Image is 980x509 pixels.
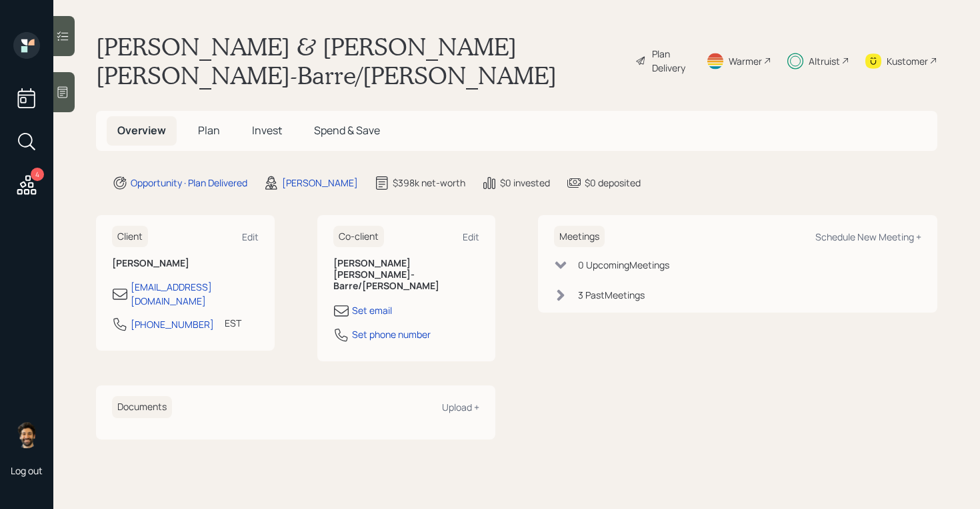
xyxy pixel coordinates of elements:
h6: [PERSON_NAME] [PERSON_NAME]-Barre/[PERSON_NAME] [333,258,480,291]
span: Plan [198,123,220,138]
div: $0 invested [500,176,550,190]
div: [EMAIL_ADDRESS][DOMAIN_NAME] [131,280,259,308]
div: [PERSON_NAME] [282,176,358,190]
div: Opportunity · Plan Delivered [131,176,247,190]
div: Set phone number [352,327,431,341]
div: 0 Upcoming Meeting s [578,258,669,272]
h6: Client [112,226,148,248]
h6: [PERSON_NAME] [112,258,259,269]
h1: [PERSON_NAME] & [PERSON_NAME] [PERSON_NAME]-Barre/[PERSON_NAME] [96,32,625,90]
h6: Documents [112,396,172,418]
div: Schedule New Meeting + [815,230,921,243]
div: Altruist [809,54,840,68]
div: Edit [242,230,259,243]
div: Edit [463,230,479,243]
h6: Co-client [333,226,384,248]
div: Plan Delivery [652,47,690,75]
div: Set email [352,303,392,317]
div: [PHONE_NUMBER] [131,317,214,331]
div: $0 deposited [585,176,641,190]
div: EST [225,316,241,330]
div: Kustomer [887,54,928,68]
img: eric-schwartz-headshot.png [13,421,40,448]
div: 4 [31,168,44,181]
div: Warmer [729,54,762,68]
span: Overview [117,123,166,138]
div: $398k net-worth [393,176,465,190]
div: 3 Past Meeting s [578,288,645,302]
span: Spend & Save [314,123,380,138]
span: Invest [252,123,282,138]
h6: Meetings [554,226,605,248]
div: Log out [11,464,43,477]
div: Upload + [442,401,479,413]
